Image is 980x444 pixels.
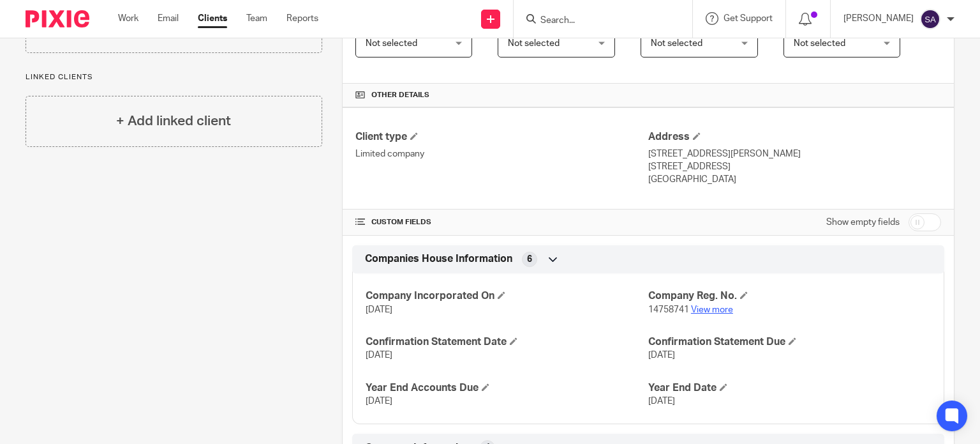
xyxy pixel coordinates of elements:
span: 14758741 [648,305,689,314]
span: Not selected [794,39,845,48]
span: Get Support [724,14,773,23]
h4: Confirmation Statement Date [366,335,648,349]
p: [STREET_ADDRESS][PERSON_NAME] [648,148,941,160]
h4: Company Reg. No. [648,289,931,303]
h4: Year End Date [648,381,931,395]
p: Linked clients [26,72,322,82]
h4: Confirmation Statement Due [648,335,931,349]
h4: Year End Accounts Due [366,381,648,395]
span: [DATE] [648,351,675,360]
a: View more [691,305,733,314]
h4: Client type [355,130,648,144]
img: Pixie [26,10,89,27]
span: Companies House Information [365,252,512,266]
span: [DATE] [366,351,392,360]
span: Not selected [508,39,560,48]
h4: CUSTOM FIELDS [355,217,648,227]
span: 6 [527,253,532,266]
span: [DATE] [366,397,392,406]
a: Team [246,12,267,25]
a: Clients [198,12,227,25]
span: [DATE] [648,397,675,406]
h4: Address [648,130,941,144]
label: Show empty fields [826,216,900,229]
span: Not selected [651,39,702,48]
h4: + Add linked client [116,111,231,131]
p: Limited company [355,148,648,160]
h4: Company Incorporated On [366,289,648,303]
img: svg%3E [920,9,940,29]
p: [PERSON_NAME] [843,12,914,25]
span: Other details [371,90,429,100]
a: Email [158,12,179,25]
a: Reports [286,12,318,25]
span: [DATE] [366,305,392,314]
p: [STREET_ADDRESS] [648,160,941,173]
span: Not selected [366,39,417,48]
a: Work [118,12,138,25]
input: Search [539,15,654,27]
p: [GEOGRAPHIC_DATA] [648,173,941,186]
